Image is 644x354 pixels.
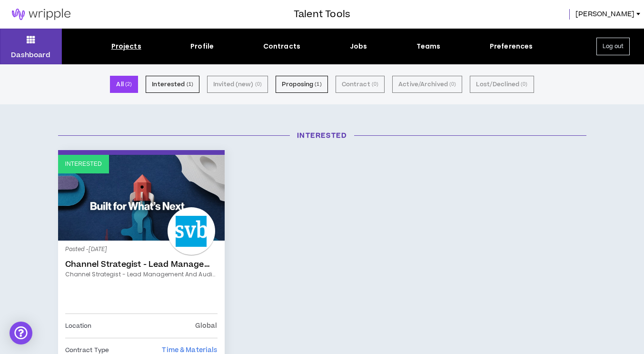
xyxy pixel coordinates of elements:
small: ( 1 ) [315,80,321,89]
button: Log out [596,38,630,55]
button: Proposing (1) [276,76,328,93]
small: ( 2 ) [125,80,132,89]
div: Contracts [263,41,300,51]
a: Channel Strategist - Lead Management and Audience [65,260,218,269]
div: Open Intercom Messenger [10,322,32,344]
p: Global [195,321,218,331]
p: Location [65,321,92,331]
p: Interested [65,160,102,169]
p: Dashboard [11,50,50,60]
div: Jobs [350,41,367,51]
button: Invited (new) (0) [207,76,268,93]
button: Active/Archived (0) [392,76,462,93]
small: ( 0 ) [372,80,378,89]
a: Interested [58,155,225,241]
button: Lost/Declined (0) [470,76,534,93]
button: All (2) [110,76,138,93]
a: Channel Strategist - Lead Management and Audience [65,270,218,279]
small: ( 0 ) [255,80,262,89]
p: Posted - [DATE] [65,245,218,254]
h3: Talent Tools [294,7,350,21]
small: ( 0 ) [449,80,456,89]
h3: Interested [51,131,594,141]
div: Preferences [490,41,533,51]
small: ( 1 ) [187,80,193,89]
button: Contract (0) [336,76,385,93]
div: Profile [190,41,214,51]
button: Interested (1) [146,76,199,93]
div: Teams [416,41,441,51]
small: ( 0 ) [521,80,527,89]
span: [PERSON_NAME] [575,9,634,20]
